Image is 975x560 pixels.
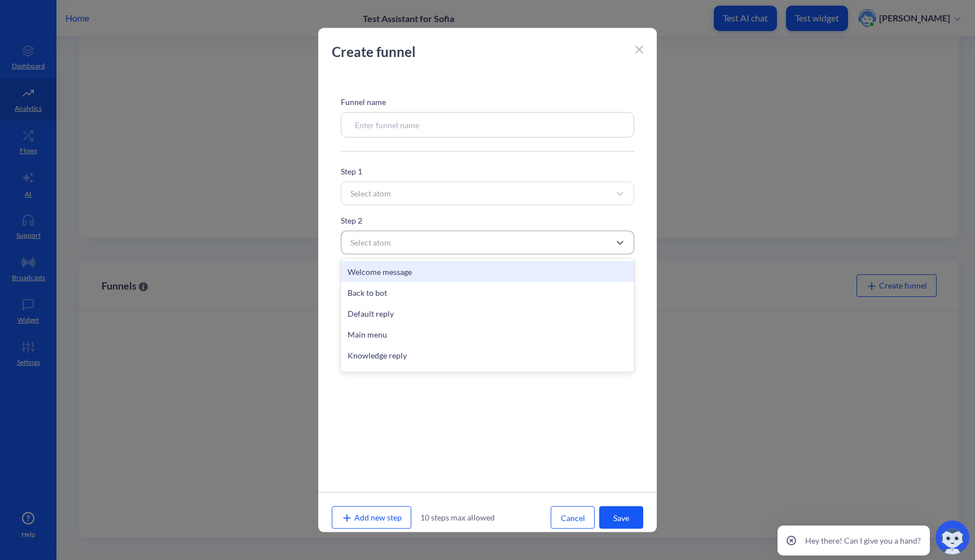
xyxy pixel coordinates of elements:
p: Hey there! Can I give you a hand? [805,535,921,546]
div: Knowledge reply [341,345,634,366]
button: Cancel [551,506,595,529]
p: 10 steps max allowed [420,511,495,523]
div: Welcome message [341,261,634,282]
img: copilot-icon.svg [936,520,969,554]
p: Step 1 [341,165,634,177]
div: Select atom [350,187,391,199]
span: Add new step [341,513,402,522]
input: Enter funnel name [341,112,634,138]
p: Create funnel [332,42,631,62]
p: Step 2 [341,215,634,226]
div: Default reply [341,303,634,324]
button: Save [599,506,643,529]
p: Funnel name [341,96,634,108]
div: Select atom [350,237,391,248]
div: Support request expired [341,366,634,387]
div: Back to bot [341,282,634,303]
div: Main menu [341,324,634,345]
